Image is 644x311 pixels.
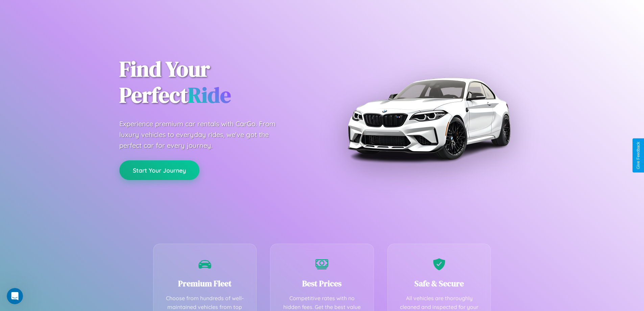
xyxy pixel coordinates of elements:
h3: Premium Fleet [164,278,246,289]
h3: Safe & Secure [398,278,481,289]
h3: Best Prices [281,278,363,289]
iframe: Intercom live chat [7,288,23,304]
div: Give Feedback [636,142,641,169]
span: Ride [188,80,231,110]
h1: Find Your Perfect [119,56,312,108]
p: Experience premium car rentals with CarGo. From luxury vehicles to everyday rides, we've got the ... [119,118,288,151]
button: Start Your Journey [119,160,199,180]
img: Premium BMW car rental vehicle [344,34,513,203]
